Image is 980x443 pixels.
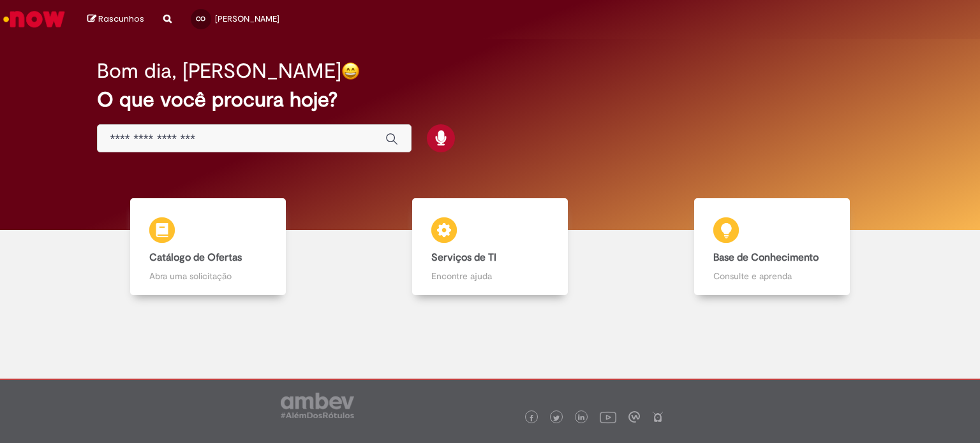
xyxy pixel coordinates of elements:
[149,270,266,282] p: Abra uma solicitação
[578,414,584,422] img: logo_footer_linkedin.png
[67,198,349,296] a: Catálogo de Ofertas Abra uma solicitação
[281,393,354,418] img: logo_footer_ambev_rotulo_gray.png
[713,270,830,282] p: Consulte e aprenda
[97,89,884,111] h2: O que você procura hoje?
[628,411,640,423] img: logo_footer_workplace.png
[713,251,819,264] b: Base de Conhecimento
[98,13,144,25] span: Rascunhos
[97,60,341,82] h2: Bom dia, [PERSON_NAME]
[553,415,560,421] img: logo_footer_twitter.png
[215,13,279,24] span: [PERSON_NAME]
[431,270,548,282] p: Encontre ajuda
[528,415,535,421] img: logo_footer_facebook.png
[87,13,144,25] a: Rascunhos
[600,409,616,425] img: logo_footer_youtube.png
[196,15,205,23] span: CO
[349,198,631,296] a: Serviços de TI Encontre ajuda
[431,251,496,264] b: Serviços de TI
[341,62,360,80] img: happy-face.png
[1,6,67,32] img: ServiceNow
[652,411,664,423] img: logo_footer_naosei.png
[149,251,242,264] b: Catálogo de Ofertas
[631,198,913,296] a: Base de Conhecimento Consulte e aprenda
